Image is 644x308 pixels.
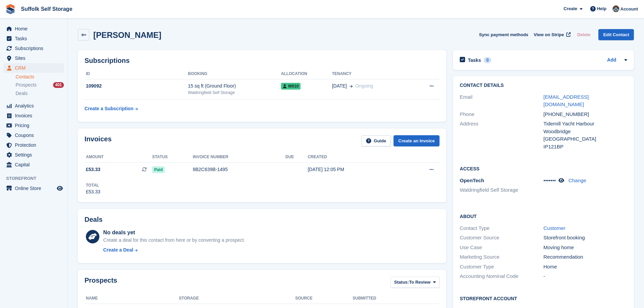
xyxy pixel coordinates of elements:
a: Preview store [56,184,64,192]
span: W010 [281,83,301,90]
h2: Tasks [468,57,481,63]
th: Booking [188,69,281,79]
a: Contacts [16,74,64,80]
h2: [PERSON_NAME] [93,30,161,40]
h2: Subscriptions [85,57,439,65]
a: menu [3,53,64,63]
h2: Invoices [85,135,112,146]
span: Account [620,6,638,13]
div: £53.33 [86,188,100,195]
a: menu [3,24,64,33]
span: £53.33 [86,166,100,173]
div: Tidemill Yacht Harbour [544,120,627,128]
img: stora-icon-8386f47178a22dfd0bd8f6a31ec36ba5ce8667c1dd55bd0f319d3a0aa187defe.svg [5,4,16,14]
th: Name [85,293,179,304]
a: menu [3,63,64,73]
div: 109092 [85,82,188,90]
div: Contact Type [460,224,543,232]
span: View on Stripe [534,31,564,38]
h2: Storefront Account [460,295,627,302]
span: Tasks [15,34,55,43]
div: Storefront booking [544,234,627,242]
a: Customer [544,225,566,231]
span: CRM [15,63,55,73]
span: Online Store [15,184,55,193]
span: Subscriptions [15,44,55,53]
div: [PHONE_NUMBER] [544,111,627,118]
div: 8B2C639B-1495 [193,166,285,173]
a: View on Stripe [531,29,572,40]
span: Home [15,24,55,33]
span: Capital [15,160,55,169]
span: OpenTech [460,177,484,183]
div: Home [544,263,627,271]
span: Storefront [6,175,67,182]
a: Prospects 401 [16,81,64,89]
div: No deals yet [103,229,245,237]
span: Invoices [15,111,55,120]
div: Use Case [460,244,543,252]
th: ID [85,69,188,79]
div: Customer Source [460,234,543,242]
a: Change [569,177,587,183]
a: Create a Subscription [85,102,138,115]
span: Prospects [16,82,37,88]
li: Waldringfield Self Storage [460,186,543,194]
div: [GEOGRAPHIC_DATA] [544,135,627,143]
a: Suffolk Self Storage [18,3,75,15]
div: Customer Type [460,263,543,271]
a: Add [607,56,616,64]
th: Invoice number [193,152,285,163]
span: Status: [394,279,409,286]
span: Protection [15,140,55,150]
a: menu [3,184,64,193]
div: 15 sq ft (Ground Floor) [188,82,281,90]
span: Pricing [15,121,55,130]
button: Sync payment methods [479,29,528,40]
h2: About [460,213,627,219]
div: 0 [484,57,492,63]
th: Storage [179,293,295,304]
a: menu [3,121,64,130]
span: Help [597,5,606,12]
h2: Access [460,165,627,172]
img: Lisa Furneaux [613,5,619,12]
a: menu [3,131,64,140]
a: Deals [16,90,64,97]
div: [DATE] 12:05 PM [308,166,403,173]
div: Total [86,182,100,188]
div: Phone [460,111,543,118]
th: Created [308,152,403,163]
th: Submitted [353,293,407,304]
span: Analytics [15,101,55,111]
a: Edit Contact [598,29,634,40]
a: menu [3,150,64,160]
a: menu [3,34,64,43]
div: Moving home [544,244,627,252]
a: Create a Deal [103,246,245,254]
button: Status: To Review [390,277,439,288]
th: Tenancy [332,69,412,79]
div: Create a Deal [103,246,133,254]
span: ••••••• [544,177,556,183]
div: Accounting Nominal Code [460,273,543,280]
span: Ongoing [355,83,373,89]
div: Create a deal for this contact from here or by converting a prospect. [103,237,245,244]
th: Amount [85,152,152,163]
a: Create an Invoice [393,135,439,146]
span: Create [564,5,577,12]
th: Due [285,152,308,163]
a: menu [3,44,64,53]
button: Delete [574,29,593,40]
a: menu [3,101,64,111]
th: Source [295,293,353,304]
div: Email [460,93,543,109]
a: menu [3,160,64,169]
div: Woodbridge [544,128,627,136]
h2: Deals [85,216,102,223]
span: Deals [16,90,28,97]
th: Status [152,152,193,163]
div: Recommendation [544,253,627,261]
div: Marketing Source [460,253,543,261]
h2: Prospects [85,277,117,289]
